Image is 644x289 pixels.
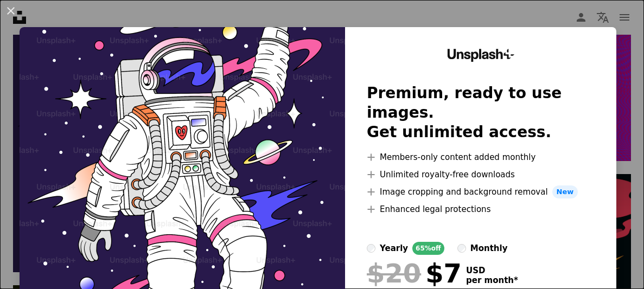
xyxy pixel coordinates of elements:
[466,275,518,285] span: per month *
[412,242,444,255] div: 65% off
[367,259,462,287] div: $7
[367,244,375,253] input: yearly65%off
[367,185,595,198] li: Image cropping and background removal
[380,242,408,255] div: yearly
[367,151,595,164] li: Members-only content added monthly
[367,168,595,181] li: Unlimited royalty-free downloads
[367,203,595,216] li: Enhanced legal protections
[470,242,508,255] div: monthly
[367,259,421,287] span: $20
[466,266,518,275] span: USD
[552,185,578,198] span: New
[457,244,466,253] input: monthly
[367,84,595,142] h2: Premium, ready to use images. Get unlimited access.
